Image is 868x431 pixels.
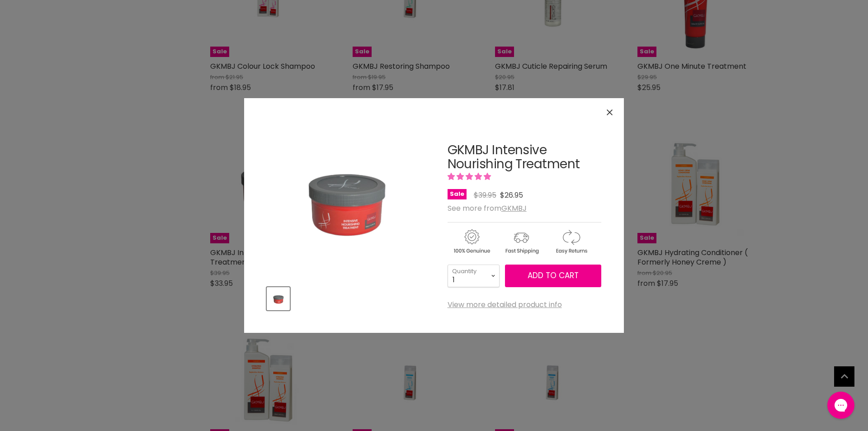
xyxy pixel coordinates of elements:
a: View more detailed product info [448,301,562,309]
div: GKMBJ Intensive Nourishing Treatment image. Click or Scroll to Zoom. [267,121,424,278]
img: genuine.gif [448,228,495,256]
iframe: Gorgias live chat messenger [823,388,859,422]
img: GKMBJ Intensive Nourishing Treatment [268,292,289,306]
div: Product thumbnails [265,284,425,310]
span: 5.00 stars [448,171,493,182]
span: $39.95 [474,190,496,200]
img: GKMBJ Intensive Nourishing Treatment [267,147,424,252]
span: See more from [448,203,527,213]
a: GKMBJ Intensive Nourishing Treatment [448,141,580,173]
img: shipping.gif [497,228,545,256]
img: returns.gif [547,228,595,256]
button: GKMBJ Intensive Nourishing Treatment [267,287,290,310]
button: Close [600,103,619,122]
a: GKMBJ [501,203,527,213]
span: Add to cart [528,270,579,281]
button: Add to cart [505,265,601,287]
span: $26.95 [500,190,523,200]
select: Quantity [448,265,500,287]
span: Sale [448,189,467,199]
